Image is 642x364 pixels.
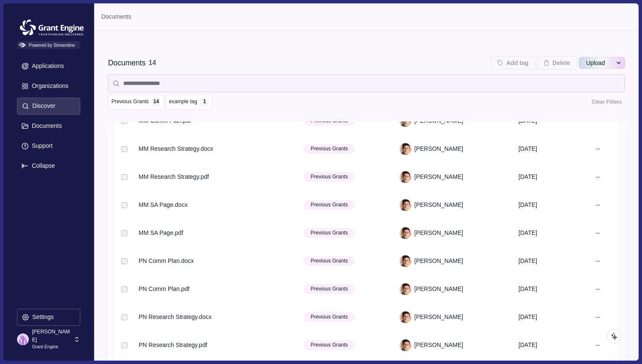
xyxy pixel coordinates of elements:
[32,328,71,344] p: [PERSON_NAME]
[29,102,55,110] p: Discover
[414,313,463,322] span: [PERSON_NAME]
[108,58,146,68] div: Documents
[17,118,80,135] button: Documents
[304,284,355,294] button: Previous Grants
[414,285,463,293] span: [PERSON_NAME]
[310,313,348,321] span: Previous Grants
[138,144,213,153] div: MM Research Strategy.docx
[17,333,29,345] img: profile picture
[414,341,463,350] span: [PERSON_NAME]
[17,58,80,75] button: Applications
[490,56,535,70] button: Add tag
[101,12,131,21] a: Documents
[17,17,87,38] img: Grantengine Logo
[29,142,53,150] p: Support
[400,143,411,155] img: Sam Tetlow
[138,257,194,265] div: PN Comm Plan.docx
[17,17,80,26] a: Grantengine Logo
[304,200,355,210] button: Previous Grants
[518,169,590,184] div: [DATE]
[310,229,348,237] span: Previous Grants
[138,229,183,237] div: MM SA Page.pdf
[310,285,348,293] span: Previous Grants
[138,341,207,350] div: PN Research Strategy.pdf
[304,228,355,238] button: Previous Grants
[17,309,80,329] a: Settings
[111,98,149,106] span: Previous Grants
[400,255,411,267] img: Sam Tetlow
[518,198,590,212] div: [DATE]
[17,309,80,326] button: Settings
[310,145,348,152] span: Previous Grants
[166,95,213,110] button: example tag 1
[310,173,348,181] span: Previous Grants
[400,227,411,239] img: Sam Tetlow
[537,56,577,70] button: Delete
[414,257,463,265] span: [PERSON_NAME]
[17,41,80,49] span: Powered by Streamline
[304,172,355,182] button: Previous Grants
[29,82,68,90] p: Organizations
[138,200,187,209] div: MM SA Page.docx
[29,313,54,321] p: Settings
[17,138,80,155] button: Support
[32,344,71,350] p: Grant Engine
[518,282,590,296] div: [DATE]
[19,43,26,48] img: Powered by Streamline Logo
[414,172,463,181] span: [PERSON_NAME]
[414,200,463,209] span: [PERSON_NAME]
[579,56,613,70] button: Upload
[518,141,590,156] div: [DATE]
[138,172,208,181] div: MM Research Strategy.pdf
[400,199,411,211] img: Sam Tetlow
[29,162,55,169] p: Collapse
[310,257,348,265] span: Previous Grants
[29,62,64,70] p: Applications
[138,285,189,293] div: PN Comm Plan.pdf
[400,339,411,351] img: Sam Tetlow
[29,122,62,130] p: Documents
[518,254,590,268] div: [DATE]
[414,229,463,237] span: [PERSON_NAME]
[149,58,156,68] div: 14
[400,311,411,323] img: Sam Tetlow
[613,56,625,70] button: See more options
[153,99,159,104] div: 14
[304,144,355,154] button: Previous Grants
[589,95,625,110] button: Clear Filters
[518,226,590,240] div: [DATE]
[108,95,164,110] button: Previous Grants 14
[400,171,411,183] img: Sam Tetlow
[138,313,211,322] div: PN Research Strategy.docx
[304,256,355,266] button: Previous Grants
[169,98,197,106] span: example tag
[304,340,355,350] button: Previous Grants
[310,341,348,349] span: Previous Grants
[400,283,411,295] img: Sam Tetlow
[310,201,348,209] span: Previous Grants
[17,158,80,175] button: Expand
[17,78,80,95] button: Organizations
[414,144,463,153] span: [PERSON_NAME]
[518,338,590,353] div: [DATE]
[518,310,590,324] div: [DATE]
[17,98,80,115] button: Discover
[304,312,355,322] button: Previous Grants
[202,99,208,104] div: 1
